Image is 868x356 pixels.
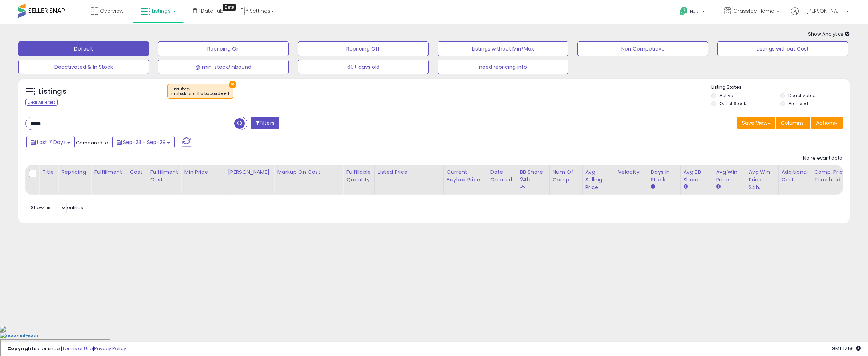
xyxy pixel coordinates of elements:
[46,238,52,244] button: Start recording
[690,8,700,15] span: Help
[158,41,289,56] button: Repricing On
[42,168,55,176] div: Title
[811,117,843,129] button: Actions
[298,41,429,56] button: Repricing Off
[438,60,568,74] button: need repricing info
[21,4,32,16] img: Profile image for Elias
[6,103,139,195] div: Adam says…
[123,139,166,146] span: Sep-23 - Sep-29
[553,168,579,184] div: Num of Comp.
[6,103,119,189] div: Hey [PERSON_NAME]. You'll want to double-click on the min/max.Let me know if you encounter issues.
[12,107,113,121] div: Hey [PERSON_NAME]. You'll want to double-click on the min/max.
[114,3,127,17] button: Home
[23,238,29,244] button: Emoji picker
[5,3,19,17] button: go back
[711,84,850,91] p: Listing States:
[298,60,429,74] button: 60+ days old
[184,168,222,176] div: Min Price
[26,136,75,148] button: Last 7 Days
[61,168,88,176] div: Repricing
[130,168,144,176] div: Cost
[674,1,712,24] a: Help
[716,184,721,190] small: Avg Win Price.
[228,168,271,176] div: [PERSON_NAME]
[12,210,113,217] div: Hi [PERSON_NAME],
[11,238,17,244] button: Upload attachment
[781,119,804,127] span: Columns
[782,168,808,184] div: Additional Cost
[25,99,58,106] div: Clear All Filters
[679,7,688,16] i: Get Help
[803,155,843,162] div: No relevant data
[18,60,149,74] button: Deactivated & In Stock
[577,41,708,56] button: Non Competitive
[737,117,775,129] button: Save View
[100,7,123,15] span: Overview
[808,31,850,37] span: Show Analytics
[12,220,113,249] div: The double-click is deceiving. We get this question a lot and will eventually update it. Were you...
[684,168,710,184] div: Avg BB Share
[277,168,340,176] div: Markup on Cost
[346,168,371,184] div: Fulfillable Quantity
[438,41,568,56] button: Listings without Min/Max
[171,86,229,97] span: Inventory :
[814,168,851,184] div: Comp. Price Threshold
[717,41,848,56] button: Listings without Cost
[35,238,40,244] button: Gif picker
[800,7,844,15] span: Hi [PERSON_NAME]
[618,168,645,176] div: Velocity
[37,139,66,146] span: Last 7 Days
[585,168,612,191] div: Avg Selling Price
[490,168,514,184] div: Date Created
[94,168,123,176] div: Fulfillment
[127,3,141,16] div: Close
[76,139,109,146] span: Compared to:
[776,117,810,129] button: Columns
[35,4,82,9] h1: [PERSON_NAME]
[684,184,688,190] small: Avg BB Share.
[6,205,119,264] div: Hi [PERSON_NAME],The double-click is deceiving. We get this question a lot and will eventually up...
[229,81,236,88] button: ×
[31,204,83,211] span: Show: entries
[378,168,441,176] div: Listed Price
[12,178,113,185] div: Let me know if you encounter issues.
[6,196,139,205] div: [DATE]
[788,92,816,99] label: Deactivated
[719,92,733,99] label: Active
[6,223,139,235] textarea: Message…
[520,168,547,184] div: BB Share 24h.
[38,87,66,97] h5: Listings
[733,7,774,15] span: Grassfed Home
[719,100,746,107] label: Out of Stock
[223,4,236,11] div: Tooltip anchor
[18,41,149,56] button: Default
[788,100,808,107] label: Archived
[651,168,677,184] div: Days In Stock
[447,168,484,184] div: Current Buybox Price
[716,168,743,184] div: Avg Win Price
[112,136,175,148] button: Sep-23 - Sep-29
[125,235,136,247] button: Send a message…
[201,7,224,15] span: DataHub
[32,78,134,92] div: Doesn't seem like i'm able to edit min and max on my walmart listings
[749,168,775,191] div: Avg Win Price 24h.
[651,184,655,190] small: Days In Stock.
[158,60,289,74] button: @ min, stock/inbound
[6,205,139,277] div: Elias says…
[35,9,72,16] p: Active 45m ago
[171,91,229,96] div: in stock and fba backordered
[152,7,171,15] span: Listings
[791,7,849,24] a: Hi [PERSON_NAME]
[274,165,343,195] th: The percentage added to the cost of goods (COGS) that forms the calculator for Min & Max prices.
[150,168,178,184] div: Fulfillment Cost
[251,117,279,129] button: Filters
